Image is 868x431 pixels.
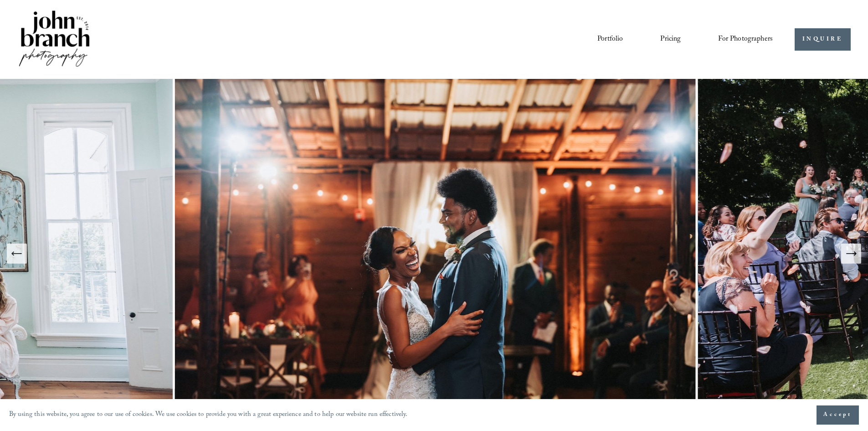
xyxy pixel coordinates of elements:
[7,244,27,264] button: Previous Slide
[817,405,859,425] button: Accept
[823,410,852,420] span: Accept
[718,32,773,47] span: For Photographers
[841,244,861,264] button: Next Slide
[175,79,698,428] img: shakiraandshawn10+copy.jpg (Copy)
[17,9,91,70] img: John Branch IV Photography
[597,31,623,47] a: Portfolio
[660,31,681,47] a: Pricing
[9,409,408,422] p: By using this website, you agree to our use of cookies. We use cookies to provide you with a grea...
[795,28,851,51] a: INQUIRE
[718,31,773,47] a: folder dropdown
